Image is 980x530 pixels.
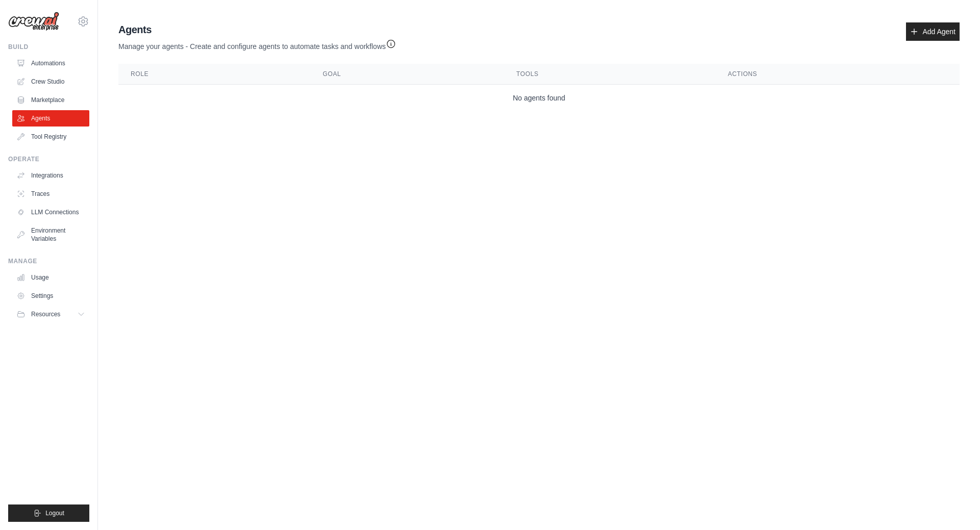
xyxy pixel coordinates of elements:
[8,504,89,522] button: Logout
[12,269,89,286] a: Usage
[12,204,89,220] a: LLM Connections
[8,12,59,31] img: Logo
[45,509,64,517] span: Logout
[310,64,504,85] th: Goal
[8,43,89,51] div: Build
[12,306,89,322] button: Resources
[118,64,310,85] th: Role
[12,186,89,202] a: Traces
[12,129,89,145] a: Tool Registry
[504,64,716,85] th: Tools
[12,222,89,247] a: Environment Variables
[8,155,89,163] div: Operate
[118,22,396,37] h2: Agents
[716,64,960,85] th: Actions
[12,288,89,304] a: Settings
[31,310,60,318] span: Resources
[118,37,396,52] p: Manage your agents - Create and configure agents to automate tasks and workflows
[118,85,960,112] td: No agents found
[906,22,960,41] a: Add Agent
[12,55,89,71] a: Automations
[12,167,89,184] a: Integrations
[12,110,89,127] a: Agents
[12,73,89,90] a: Crew Studio
[12,92,89,108] a: Marketplace
[8,257,89,265] div: Manage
